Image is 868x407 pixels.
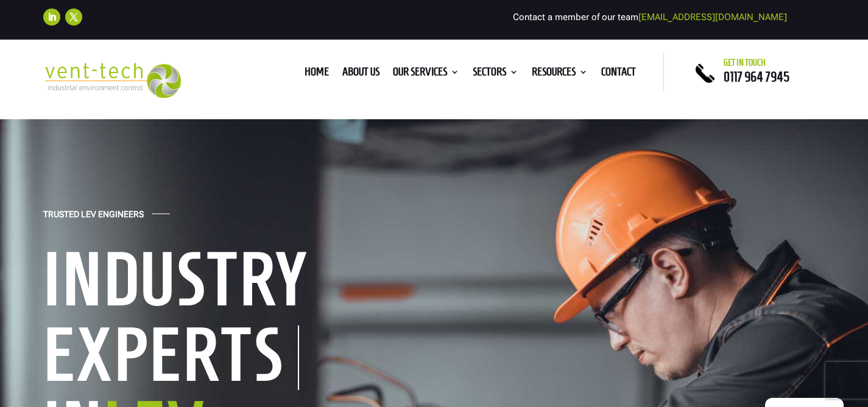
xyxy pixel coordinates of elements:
a: Sectors [473,68,518,81]
a: Follow on X [65,9,82,26]
h1: Industry [43,241,421,324]
span: Get in touch [724,58,766,68]
a: Our Services [393,68,459,81]
a: Follow on LinkedIn [43,9,60,26]
a: Home [305,68,329,81]
img: 2023-09-27T08_35_16.549ZVENT-TECH---Clear-background [43,63,181,98]
a: Resources [532,68,588,81]
a: [EMAIL_ADDRESS][DOMAIN_NAME] [638,12,787,23]
a: Contact [601,68,636,81]
a: About us [342,68,379,81]
a: 0117 964 7945 [724,69,789,84]
span: Contact a member of our team [513,12,787,23]
h4: Trusted LEV Engineers [43,209,144,226]
h1: Experts [43,325,299,390]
